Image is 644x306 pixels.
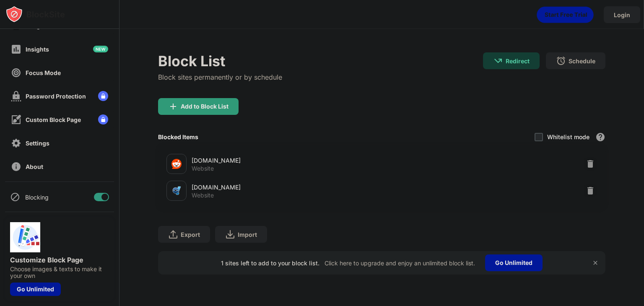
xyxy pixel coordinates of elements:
div: Website [192,165,214,172]
img: lock-menu.svg [98,114,108,124]
div: [DOMAIN_NAME] [192,156,382,165]
div: Whitelist mode [547,133,589,140]
div: Settings [26,140,49,147]
img: password-protection-off.svg [11,91,21,101]
div: Website [192,192,214,199]
div: 1 sites left to add to your block list. [221,259,319,267]
div: Redirect [506,57,530,65]
div: Block List [158,52,282,70]
div: [DOMAIN_NAME] [192,183,382,192]
div: Password Protection [26,93,86,100]
img: new-icon.svg [93,46,108,52]
div: Custom Block Page [26,116,81,123]
img: about-off.svg [11,161,21,172]
div: Export [181,231,200,238]
div: Import [238,231,257,238]
img: insights-off.svg [11,44,21,54]
div: Focus Mode [26,69,61,76]
div: Insights [26,46,49,53]
img: push-custom-page.svg [10,222,40,252]
div: Add to Block List [181,103,229,110]
img: favicons [171,186,182,196]
div: Usage Limit [26,22,59,29]
div: Login [614,11,630,18]
div: About [26,163,43,170]
img: favicons [171,159,182,169]
div: animation [537,6,594,23]
img: focus-off.svg [11,67,21,78]
img: settings-off.svg [11,138,21,148]
div: Choose images & texts to make it your own [10,266,109,279]
img: logo-blocksite.svg [6,6,65,23]
div: Block sites permanently or by schedule [158,73,282,81]
img: blocking-icon.svg [10,192,20,202]
div: Go Unlimited [485,254,543,271]
img: lock-menu.svg [98,91,108,101]
img: x-button.svg [592,259,599,266]
img: customize-block-page-off.svg [11,114,21,125]
div: Go Unlimited [10,283,61,296]
div: Blocked Items [158,133,198,140]
div: Customize Block Page [10,256,109,264]
div: Schedule [569,57,595,65]
div: Blocking [25,194,49,201]
div: Click here to upgrade and enjoy an unlimited block list. [325,259,475,267]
